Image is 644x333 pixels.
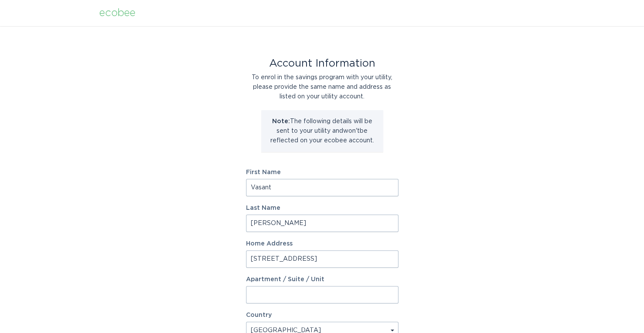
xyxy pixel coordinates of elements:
div: Account Information [246,59,398,68]
label: Apartment / Suite / Unit [246,276,398,283]
p: The following details will be sent to your utility and won't be reflected on your ecobee account. [268,117,377,145]
div: ecobee [99,8,135,18]
label: Country [246,312,272,318]
label: Last Name [246,205,398,211]
label: Home Address [246,241,398,247]
label: First Name [246,169,398,175]
strong: Note: [272,118,290,124]
div: To enrol in the savings program with your utility, please provide the same name and address as li... [246,73,398,101]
